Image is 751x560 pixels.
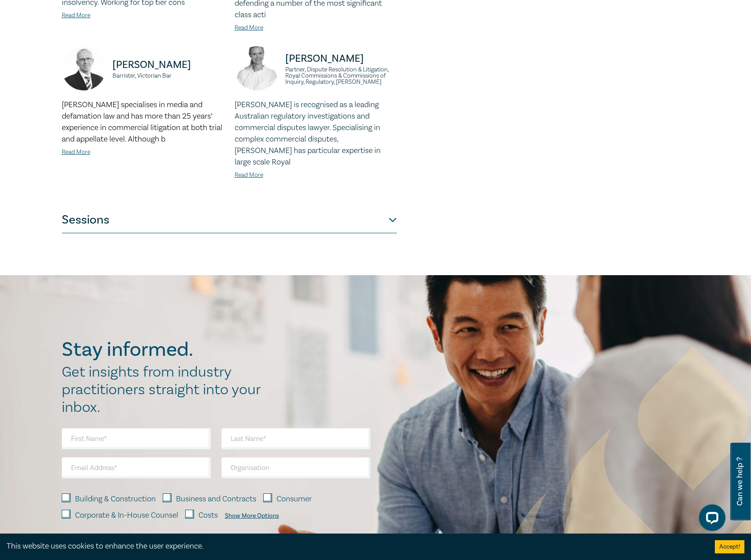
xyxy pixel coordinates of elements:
[235,46,279,90] img: https://s3.ap-southeast-2.amazonaws.com/leo-cussen-store-production-content/Contacts/Alexandra%20...
[736,448,744,515] span: Can we help ?
[112,58,224,72] p: [PERSON_NAME]
[62,207,397,233] button: Sessions
[7,541,702,552] div: This website uses cookies to enhance the user experience.
[62,46,106,90] img: https://s3.ap-southeast-2.amazonaws.com/leo-cussen-store-production-content/Contacts/Marcus%20Hoy...
[235,171,263,179] a: Read More
[715,540,744,553] button: Accept cookies
[198,510,218,521] label: Costs
[285,67,397,85] small: Partner, Dispute Resolution & Litigation, Royal Commissions & Commissions of Inquiry, Regulatory,...
[75,510,178,521] label: Corporate & In-House Counsel
[285,52,397,66] p: [PERSON_NAME]
[276,493,312,505] label: Consumer
[62,100,222,144] span: [PERSON_NAME] specialises in media and defamation law and has more than 25 years’ experience in c...
[225,512,279,519] div: Show More Options
[221,457,370,478] input: Organisation
[62,11,90,19] a: Read More
[176,493,256,505] label: Business and Contracts
[221,428,370,449] input: Last Name*
[112,73,224,79] small: Barrister, Victorian Bar
[235,99,397,168] p: [PERSON_NAME] is recognised as a leading Australian regulatory investigations and commercial disp...
[62,457,211,478] input: Email Address*
[62,338,270,361] h2: Stay informed.
[62,428,211,449] input: First Name*
[62,363,270,416] h2: Get insights from industry practitioners straight into your inbox.
[235,24,263,32] a: Read More
[62,148,90,156] a: Read More
[692,501,729,538] iframe: LiveChat chat widget
[75,493,156,505] label: Building & Construction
